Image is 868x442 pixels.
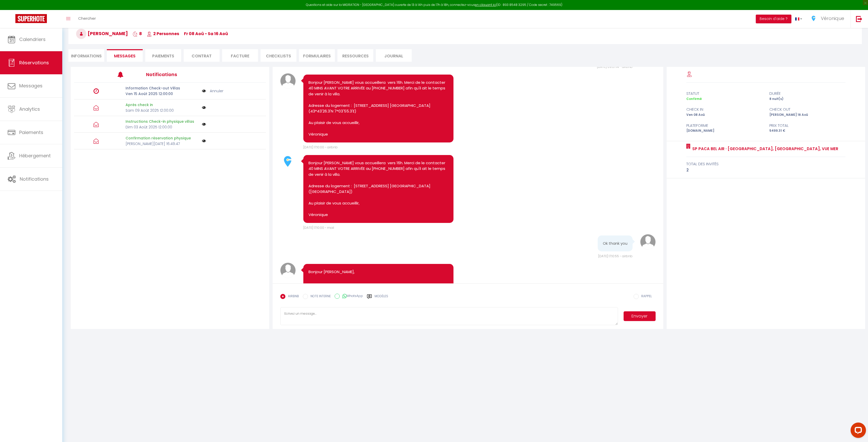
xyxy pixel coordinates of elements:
[68,49,104,62] li: Informations
[683,128,766,133] div: [DOMAIN_NAME]
[683,90,766,97] div: statut
[280,263,296,278] img: avatar.png
[598,254,633,258] span: [DATE] 17:10:55 - airbnb
[766,106,849,112] div: check out
[624,311,655,321] button: Envoyer
[756,15,791,23] button: Besoin d'aide ?
[126,124,199,130] p: Dim 03 Août 2025 12:00:00
[145,49,181,62] li: Paiements
[19,152,51,159] span: Hébergement
[690,146,838,152] a: SP PACA BEL AIR · [GEOGRAPHIC_DATA], [GEOGRAPHIC_DATA], vue mer
[821,15,844,22] span: Véronique
[475,3,496,7] a: en cliquant ici
[683,122,766,129] div: Plateforme
[340,294,363,299] label: WhatsApp
[303,145,338,149] span: [DATE] 17:10:00 - airbnb
[202,139,206,143] img: NO IMAGE
[19,59,49,66] span: Réservations
[806,10,851,28] a: ... Véronique
[280,73,296,89] img: avatar.png
[375,294,388,303] label: Modèles
[126,141,199,147] p: [PERSON_NAME][DATE] 16:49:47
[640,234,656,250] img: avatar.png
[376,49,412,62] li: Journal
[202,88,206,94] img: NO IMAGE
[184,49,220,62] li: Contrat
[686,161,845,167] div: total des invités
[810,15,818,22] img: ...
[19,36,46,43] span: Calendriers
[308,160,448,218] pre: Bonjour [PERSON_NAME] vous accueillera vers 16h. Merci de le contacter 40 MINS AVANT VOTRE ARRIVÉ...
[78,16,96,21] span: Chercher
[308,80,448,137] pre: Bonjour [PERSON_NAME] vous accueillera vers 16h. Merci de le contacter 40 MINS AVANT VOTRE ARRIVÉ...
[683,112,766,117] div: Ven 08 Aoû
[280,154,296,169] img: 17210517425473.jpg
[126,108,199,113] p: Sam 09 Août 2025 12:00:00
[603,241,627,246] pre: Ok thank you
[133,31,142,37] span: 8
[19,129,43,136] span: Paiements
[126,91,199,97] p: Ven 15 Août 2025 12:00:00
[686,97,702,101] span: Confirmé
[146,69,226,80] h3: Notifications
[261,49,296,62] li: CHECKLISTS
[766,112,849,117] div: [PERSON_NAME] 16 Aoû
[766,128,849,133] div: 5499.31 €
[202,122,206,126] img: NO IMAGE
[126,85,199,91] p: Information Check-out Villas
[126,119,199,124] p: Instructions Check-in physique villas
[222,49,258,62] li: Facture
[639,294,652,300] label: RAPPEL
[308,269,448,338] pre: Bonjour [PERSON_NAME], J’espère que votre installation s’est bien passée et que vous profitez déj...
[19,106,40,112] span: Analytics
[856,16,862,22] img: logout
[766,90,849,97] div: durée
[19,83,43,89] span: Messages
[766,97,849,101] div: 8 nuit(s)
[766,122,849,129] div: Prix total
[202,106,206,110] img: NO IMAGE
[126,135,199,141] p: Confirmation réservation physique
[210,88,223,94] a: Annuler
[686,167,845,173] div: 2
[846,420,868,442] iframe: LiveChat chat widget
[308,294,331,300] label: NOTE INTERNE
[126,102,199,108] p: Après check in
[303,225,334,230] span: [DATE] 17:10:00 - mail
[184,31,228,37] span: Fr 08 Aoû - Sa 16 Aoû
[76,30,128,37] span: [PERSON_NAME]
[299,49,335,62] li: FORMULAIRES
[15,14,47,23] img: Super Booking
[337,49,373,62] li: Ressources
[114,53,136,59] span: Messages
[597,65,633,69] span: [DATE] 09:07:14 - airbnb
[20,176,49,182] span: Notifications
[147,31,179,37] span: 2 Personnes
[74,10,100,28] a: Chercher
[683,106,766,112] div: check in
[285,294,299,300] label: AIRBNB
